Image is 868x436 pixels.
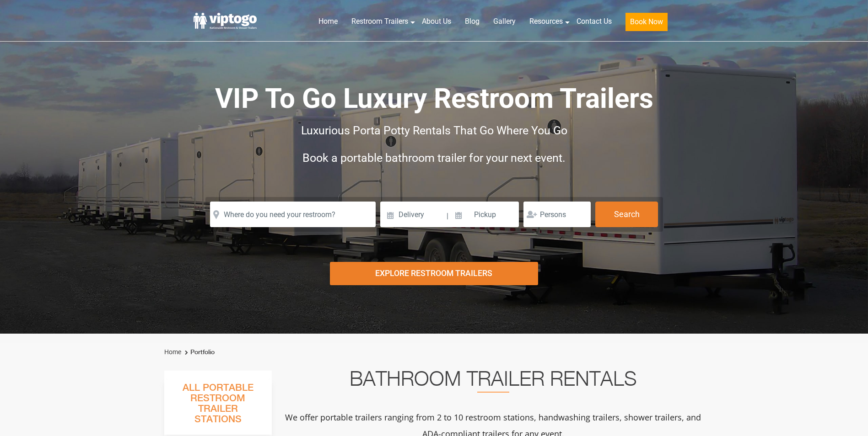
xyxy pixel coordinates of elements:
[330,262,538,285] div: Explore Restroom Trailers
[415,11,458,32] a: About Us
[301,124,567,137] span: Luxurious Porta Potty Rentals That Go Where You Go
[486,11,523,32] a: Gallery
[215,82,653,115] span: VIP To Go Luxury Restroom Trailers
[164,380,272,435] h3: All Portable Restroom Trailer Stations
[619,11,674,37] a: Book Now
[183,347,215,358] li: Portfolio
[380,202,446,227] input: Delivery
[284,371,702,393] h2: Bathroom Trailer Rentals
[450,202,519,227] input: Pickup
[345,11,415,32] a: Restroom Trailers
[302,151,566,165] span: Book a portable bathroom trailer for your next event.
[625,13,668,31] button: Book Now
[523,202,591,227] input: Persons
[447,202,448,231] span: |
[458,11,486,32] a: Blog
[210,202,376,227] input: Where do you need your restroom?
[570,11,619,32] a: Contact Us
[523,11,570,32] a: Resources
[312,11,345,32] a: Home
[164,348,181,356] a: Home
[595,202,658,227] button: Search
